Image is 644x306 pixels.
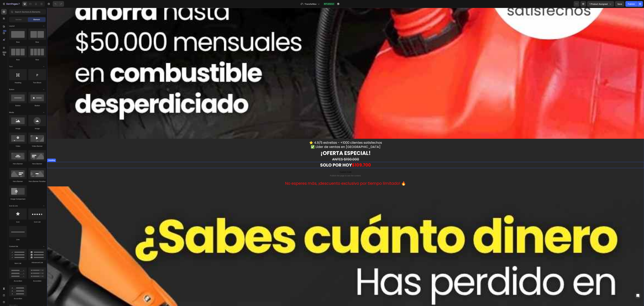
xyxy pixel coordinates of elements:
span: Element [33,18,40,21]
div: Hero Banner [9,180,27,183]
span: Toggle open [42,64,46,69]
p: 7 [18,2,20,6]
button: Save [615,1,624,7]
span: Button [9,88,14,91]
iframe: Design area [47,8,644,306]
span: Content list [9,245,18,248]
div: Accordion [9,280,27,282]
span: 1 product assigned [589,3,608,5]
span: Text [9,65,13,68]
div: Image [28,127,46,130]
span: Media [9,111,14,114]
div: Accordion [9,297,27,300]
div: Hero Banner [28,163,46,165]
div: Advanced List [28,261,46,264]
button: 1 product assigned [587,1,614,7]
span: Layout [9,25,15,27]
div: Hero Banner [9,163,27,165]
div: Row [28,58,46,61]
div: Video Banner [28,145,46,147]
span: Toggle open [42,87,46,92]
div: Accordion [28,280,46,282]
strong: $109.700 [305,154,324,160]
span: Section [16,18,22,21]
div: 450 [3,30,7,32]
div: Video [9,145,27,147]
button: Publish [625,1,637,7]
div: Button [9,104,27,107]
div: Item List [9,262,27,265]
span: Toggle open [42,204,46,208]
div: Icon List [28,221,46,223]
button: 7 [1,1,21,7]
div: Beta [2,51,7,53]
div: Icon [9,221,27,223]
span: TransferMax [305,3,317,5]
span: Toggle open [42,24,46,28]
div: Text Block [28,81,46,84]
span: Published [326,3,334,5]
div: Heading [1,151,8,154]
input: Search Sections & Elements [9,9,46,15]
span: Icon & Line [9,205,18,207]
span: Toggle open [42,244,46,249]
span: Toggle open [42,110,46,115]
div: Image Comparison [9,198,27,200]
div: Publish [628,3,635,5]
span: / [304,3,304,5]
div: Heading [9,81,27,84]
div: Hero Banner Parallax [28,180,46,183]
div: Line [9,238,27,241]
div: Open Intercom Messenger [634,292,641,299]
div: Button [28,104,46,107]
span: Save [617,3,622,5]
div: Undo/Redo [53,1,64,7]
div: Row [28,41,46,43]
div: Row [9,41,27,43]
div: Row [9,58,27,61]
div: Image [9,127,27,130]
s: ANTES $190.000 [285,149,312,154]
